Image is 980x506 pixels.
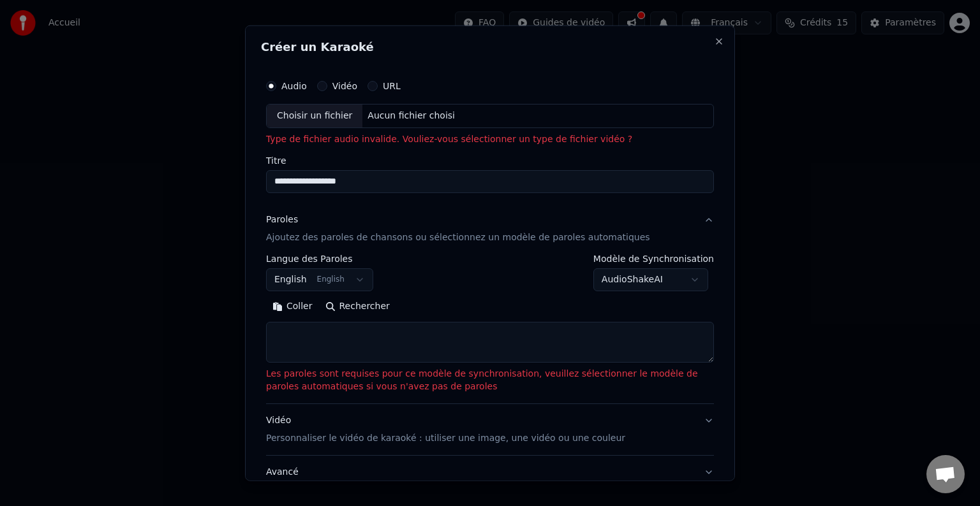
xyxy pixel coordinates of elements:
[267,105,362,127] div: Choisir un fichier
[593,254,714,263] label: Modèle de Synchronisation
[266,254,373,263] label: Langue des Paroles
[261,41,719,53] h2: Créer un Karaoké
[266,414,625,445] div: Vidéo
[383,82,401,90] label: URL
[332,82,357,90] label: Vidéo
[266,203,714,254] button: ParolesAjoutez des paroles de chansons ou sélectionnez un modèle de paroles automatiques
[266,156,714,165] label: Titre
[266,133,714,146] p: Type de fichier audio invalide. Vouliez-vous sélectionner un type de fichier vidéo ?
[266,213,298,226] div: Paroles
[266,368,714,393] p: Les paroles sont requises pour ce modèle de synchronisation, veuillez sélectionner le modèle de p...
[266,456,714,489] button: Avancé
[281,82,307,90] label: Audio
[319,296,396,317] button: Rechercher
[266,404,714,455] button: VidéoPersonnaliser le vidéo de karaoké : utiliser une image, une vidéo ou une couleur
[266,296,319,317] button: Coller
[266,432,625,445] p: Personnaliser le vidéo de karaoké : utiliser une image, une vidéo ou une couleur
[266,231,650,244] p: Ajoutez des paroles de chansons ou sélectionnez un modèle de paroles automatiques
[266,254,714,403] div: ParolesAjoutez des paroles de chansons ou sélectionnez un modèle de paroles automatiques
[362,110,460,122] div: Aucun fichier choisi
